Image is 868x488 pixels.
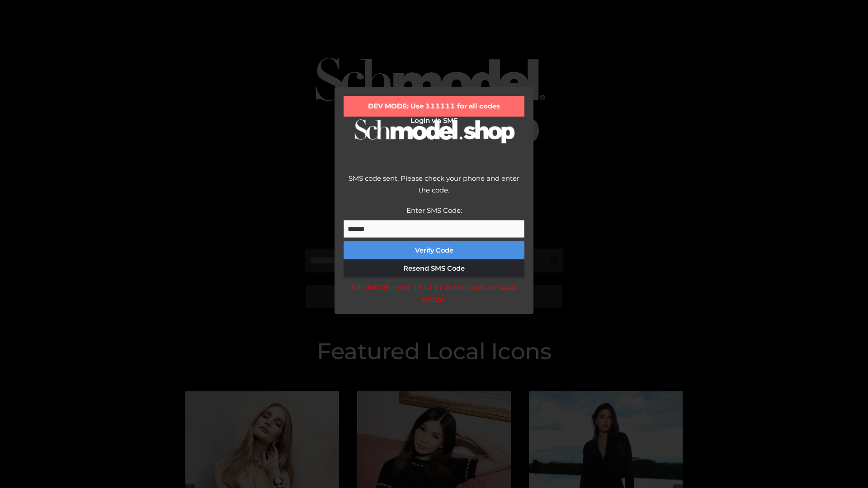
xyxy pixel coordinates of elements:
[406,206,462,215] label: Enter SMS Code:
[344,117,524,125] h2: Login via SMS
[344,96,524,117] div: DEV MODE: Use 111111 for all codes
[344,241,524,259] button: Verify Code
[344,173,524,205] div: SMS code sent. Please check your phone and enter the code.
[344,259,524,277] button: Resend SMS Code
[344,282,524,305] div: DEV MODE: Enter 111111 as SMS code (or leave empty).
